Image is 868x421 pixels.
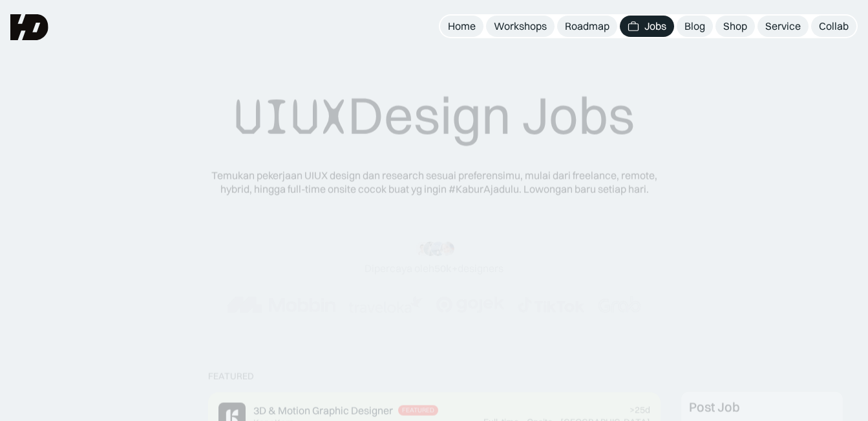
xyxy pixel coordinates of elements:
div: >25d [630,405,650,416]
div: Service [765,19,801,33]
a: Workshops [486,16,555,37]
a: Home [440,16,483,37]
div: Design Jobs [234,84,635,148]
a: Blog [677,16,713,37]
a: Jobs [620,16,674,37]
div: Temukan pekerjaan UIUX design dan research sesuai preferensimu, mulai dari freelance, remote, hyb... [202,169,667,196]
div: Featured [208,371,254,382]
span: UIUX [234,86,348,148]
div: Roadmap [565,19,609,33]
a: Service [757,16,809,37]
div: Shop [723,19,747,33]
a: Collab [811,16,856,37]
div: 3D & Motion Graphic Designer [253,404,393,418]
div: Jobs [644,19,666,33]
div: Blog [684,19,705,33]
div: Dipercaya oleh designers [365,262,503,275]
div: Home [448,19,476,33]
div: Collab [819,19,849,33]
span: 50k+ [434,262,458,275]
div: Featured [402,407,434,415]
div: Workshops [494,19,547,33]
a: Shop [715,16,755,37]
a: Roadmap [557,16,617,37]
div: Post Job [689,400,740,415]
